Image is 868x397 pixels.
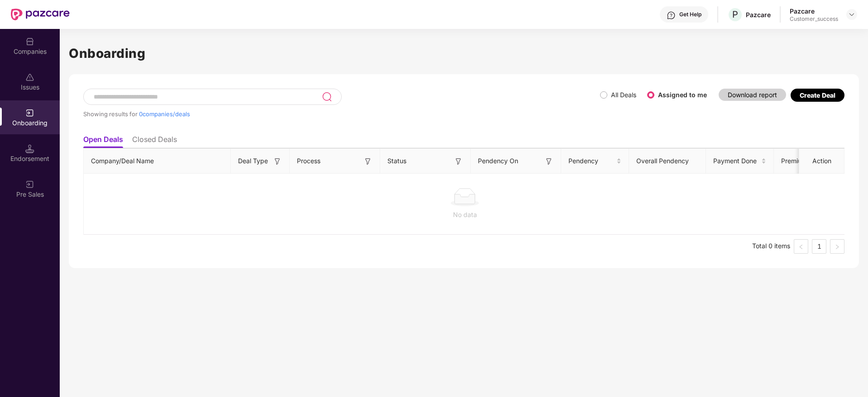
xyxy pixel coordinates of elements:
[25,37,34,46] img: svg+xml;base64,PHN2ZyBpZD0iQ29tcGFuaWVzIiB4bWxucz0iaHR0cDovL3d3dy53My5vcmcvMjAwMC9zdmciIHdpZHRoPS...
[25,109,34,118] img: svg+xml;base64,PHN2ZyB3aWR0aD0iMjAiIGhlaWdodD0iMjAiIHZpZXdCb3g9IjAgMCAyMCAyMCIgZmlsbD0ibm9uZSIgeG...
[25,180,34,189] img: svg+xml;base64,PHN2ZyB3aWR0aD0iMjAiIGhlaWdodD0iMjAiIHZpZXdCb3g9IjAgMCAyMCAyMCIgZmlsbD0ibm9uZSIgeG...
[238,156,268,166] span: Deal Type
[790,15,838,23] div: Customer_success
[568,156,615,166] span: Pendency
[561,149,629,174] th: Pendency
[848,11,855,18] img: svg+xml;base64,PHN2ZyBpZD0iRHJvcGRvd24tMzJ4MzIiIHhtbG5zPSJodHRwOi8vd3d3LnczLm9yZy8yMDAwL3N2ZyIgd2...
[83,110,600,118] div: Showing results for
[658,91,707,99] label: Assigned to me
[812,240,826,253] a: 1
[387,156,406,166] span: Status
[812,239,826,254] li: 1
[454,157,463,166] img: svg+xml;base64,PHN2ZyB3aWR0aD0iMTYiIGhlaWdodD0iMTYiIHZpZXdCb3g9IjAgMCAxNiAxNiIgZmlsbD0ibm9uZSIgeG...
[273,157,282,166] img: svg+xml;base64,PHN2ZyB3aWR0aD0iMTYiIGhlaWdodD0iMTYiIHZpZXdCb3g9IjAgMCAxNiAxNiIgZmlsbD0ibm9uZSIgeG...
[799,149,844,174] th: Action
[774,149,833,174] th: Premium Paid
[611,91,636,99] label: All Deals
[363,157,372,166] img: svg+xml;base64,PHN2ZyB3aWR0aD0iMTYiIGhlaWdodD0iMTYiIHZpZXdCb3g9IjAgMCAxNiAxNiIgZmlsbD0ibm9uZSIgeG...
[83,135,123,148] li: Open Deals
[794,239,808,254] li: Previous Page
[25,73,34,82] img: svg+xml;base64,PHN2ZyBpZD0iSXNzdWVzX2Rpc2FibGVkIiB4bWxucz0iaHR0cDovL3d3dy53My5vcmcvMjAwMC9zdmciIH...
[667,11,676,20] img: svg+xml;base64,PHN2ZyBpZD0iSGVscC0zMngzMiIgeG1sbnM9Imh0dHA6Ly93d3cudzMub3JnLzIwMDAvc3ZnIiB3aWR0aD...
[794,239,808,254] button: left
[478,156,518,166] span: Pendency On
[11,9,70,20] img: New Pazcare Logo
[25,144,34,153] img: svg+xml;base64,PHN2ZyB3aWR0aD0iMTQuNSIgaGVpZ2h0PSIxNC41IiB2aWV3Qm94PSIwIDAgMTYgMTYiIGZpbGw9Im5vbm...
[84,149,231,174] th: Company/Deal Name
[629,149,706,174] th: Overall Pendency
[679,11,701,18] div: Get Help
[798,244,804,250] span: left
[544,157,553,166] img: svg+xml;base64,PHN2ZyB3aWR0aD0iMTYiIGhlaWdodD0iMTYiIHZpZXdCb3g9IjAgMCAxNiAxNiIgZmlsbD0ibm9uZSIgeG...
[719,89,786,101] button: Download report
[800,91,835,99] div: Create Deal
[91,210,839,220] div: No data
[732,9,738,20] span: P
[746,10,771,19] div: Pazcare
[830,239,844,254] button: right
[752,239,790,254] li: Total 0 items
[139,110,190,118] span: 0 companies/deals
[132,135,177,148] li: Closed Deals
[713,156,759,166] span: Payment Done
[322,91,332,102] img: svg+xml;base64,PHN2ZyB3aWR0aD0iMjQiIGhlaWdodD0iMjUiIHZpZXdCb3g9IjAgMCAyNCAyNSIgZmlsbD0ibm9uZSIgeG...
[706,149,774,174] th: Payment Done
[790,7,838,15] div: Pazcare
[835,244,840,250] span: right
[297,156,320,166] span: Process
[69,43,859,63] h1: Onboarding
[830,239,844,254] li: Next Page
